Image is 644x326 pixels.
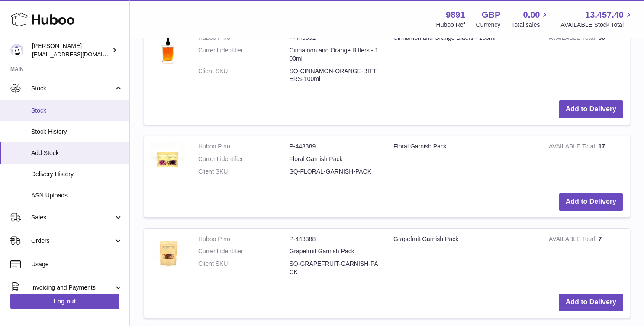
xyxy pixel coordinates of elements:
[31,107,123,115] span: Stock
[151,142,185,177] img: Floral Garnish Pack
[198,260,290,276] dt: Client SKU
[31,170,123,178] span: Delivery History
[198,168,290,176] dt: Client SKU
[290,67,381,84] dd: SQ-CINNAMON-ORANGE-BITTERS-100ml
[10,44,23,57] img: ro@thebitterclub.co.uk
[549,34,598,43] strong: AVAILABLE Total
[32,42,110,58] div: [PERSON_NAME]
[290,142,381,151] dd: P-443389
[436,21,465,29] div: Huboo Ref
[31,191,123,200] span: ASN Uploads
[31,260,123,268] span: Usage
[31,213,114,222] span: Sales
[31,84,114,93] span: Stock
[559,294,623,311] button: Add to Delivery
[290,247,381,255] dd: Grapefruit Garnish Pack
[31,237,114,245] span: Orders
[387,136,542,187] td: Floral Garnish Pack
[198,142,290,151] dt: Huboo P no
[290,168,381,176] dd: SQ-FLORAL-GARNISH-PACK
[482,9,500,21] strong: GBP
[560,9,634,29] a: 13,457.40 AVAILABLE Stock Total
[31,128,123,136] span: Stock History
[542,229,630,287] td: 7
[290,260,381,276] dd: SQ-GRAPEFRUIT-GARNISH-PACK
[32,51,127,58] span: [EMAIL_ADDRESS][DOMAIN_NAME]
[31,284,114,292] span: Invoicing and Payments
[198,155,290,163] dt: Current identifier
[10,294,119,309] a: Log out
[290,235,381,243] dd: P-443388
[151,34,185,68] img: Cinnamon and Orange Bitters - 100ml
[198,235,290,243] dt: Huboo P no
[559,100,623,118] button: Add to Delivery
[387,27,542,94] td: Cinnamon and Orange Bitters - 100ml
[542,136,630,187] td: 17
[476,21,501,29] div: Currency
[549,143,598,152] strong: AVAILABLE Total
[560,21,634,29] span: AVAILABLE Stock Total
[511,21,550,29] span: Total sales
[585,9,624,21] span: 13,457.40
[446,9,465,21] strong: 9891
[549,236,598,245] strong: AVAILABLE Total
[523,9,540,21] span: 0.00
[387,229,542,287] td: Grapefruit Garnish Pack
[31,149,123,157] span: Add Stock
[290,155,381,163] dd: Floral Garnish Pack
[511,9,550,29] a: 0.00 Total sales
[151,235,185,270] img: Grapefruit Garnish Pack
[198,247,290,255] dt: Current identifier
[290,46,381,63] dd: Cinnamon and Orange Bitters - 100ml
[559,193,623,211] button: Add to Delivery
[198,67,290,84] dt: Client SKU
[198,46,290,63] dt: Current identifier
[542,27,630,94] td: 30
